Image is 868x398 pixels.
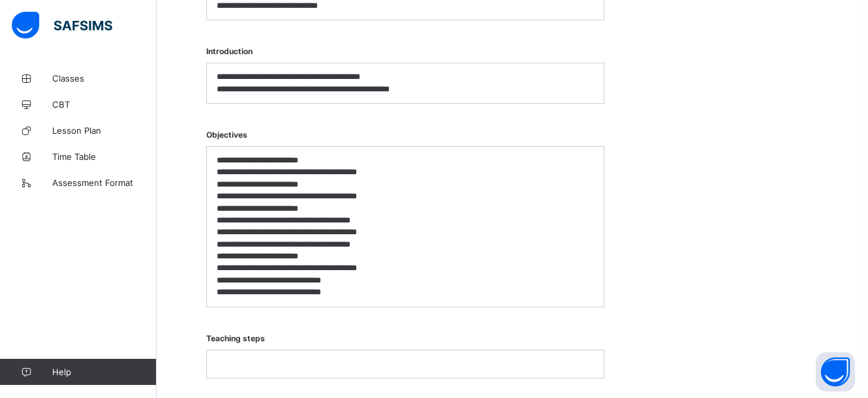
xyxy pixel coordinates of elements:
[816,352,855,391] button: Open asap
[12,12,112,39] img: safsims
[206,327,604,350] span: Teaching steps
[52,73,157,84] span: Classes
[206,123,604,146] span: Objectives
[52,125,157,136] span: Lesson Plan
[52,151,157,162] span: Time Table
[206,40,604,63] span: Introduction
[52,367,156,377] span: Help
[52,177,157,188] span: Assessment Format
[52,99,157,110] span: CBT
